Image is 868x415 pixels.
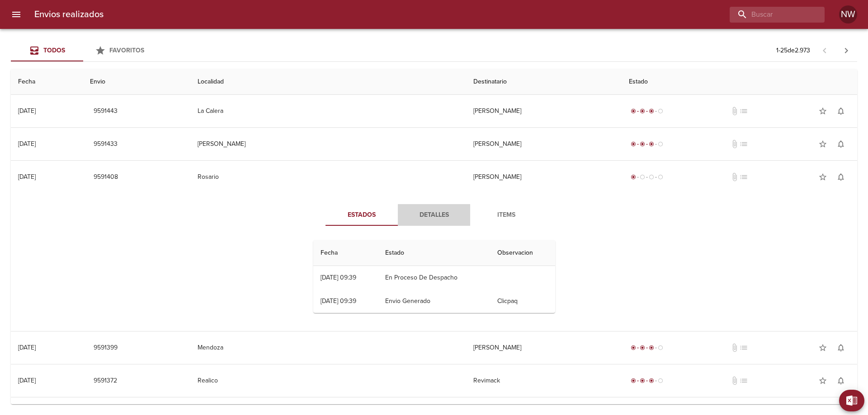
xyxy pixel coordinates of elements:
[466,364,622,397] td: Revimack
[832,372,850,390] button: Activar notificaciones
[658,345,663,350] span: radio_button_unchecked
[832,102,850,120] button: Activar notificaciones
[466,331,622,364] td: [PERSON_NAME]
[629,376,665,385] div: En viaje
[313,240,378,266] th: Fecha
[94,106,118,117] span: 9591443
[818,140,827,149] span: star_border
[466,128,622,160] td: [PERSON_NAME]
[649,108,654,114] span: radio_button_checked
[109,47,144,54] span: Favoritos
[832,339,850,357] button: Activar notificaciones
[839,390,864,411] button: Exportar Excel
[190,69,466,95] th: Localidad
[836,107,845,116] span: notifications_none
[730,343,739,352] span: No tiene documentos adjuntos
[90,373,121,389] button: 9591372
[629,140,665,149] div: En viaje
[640,108,645,114] span: radio_button_checked
[836,343,845,352] span: notifications_none
[631,108,636,114] span: radio_button_checked
[5,4,27,25] button: menu
[190,128,466,160] td: [PERSON_NAME]
[18,107,36,115] div: [DATE]
[83,69,190,95] th: Envio
[832,168,850,186] button: Activar notificaciones
[776,46,810,55] p: 1 - 25 de 2.973
[631,174,636,180] span: radio_button_checked
[18,377,36,384] div: [DATE]
[466,69,622,95] th: Destinatario
[490,240,555,266] th: Observacion
[730,107,739,116] span: No tiene documentos adjuntos
[11,40,156,61] div: Tabs Envios
[839,5,857,23] div: NW
[730,140,739,149] span: No tiene documentos adjuntos
[730,173,739,182] span: No tiene documentos adjuntos
[190,364,466,397] td: Realico
[814,46,835,55] span: Pagina anterior
[94,172,118,183] span: 9591408
[839,5,857,23] div: Abrir información de usuario
[818,343,827,352] span: star_border
[814,339,832,357] button: Agregar a favoritos
[190,331,466,364] td: Mendoza
[836,376,845,385] span: notifications_none
[640,141,645,147] span: radio_button_checked
[640,378,645,383] span: radio_button_checked
[640,174,645,180] span: radio_button_unchecked
[629,173,665,182] div: Generado
[739,376,748,385] span: No tiene pedido asociado
[818,173,827,182] span: star_border
[378,289,490,313] td: Envio Generado
[321,274,356,281] div: [DATE] 09:39
[403,210,465,221] span: Detalles
[631,141,636,147] span: radio_button_checked
[649,174,654,180] span: radio_button_unchecked
[466,95,622,127] td: [PERSON_NAME]
[94,375,117,387] span: 9591372
[814,135,832,153] button: Agregar a favoritos
[18,140,36,148] div: [DATE]
[325,204,542,226] div: Tabs detalle de guia
[18,344,36,351] div: [DATE]
[90,340,121,356] button: 9591399
[739,343,748,352] span: No tiene pedido asociado
[836,140,845,149] span: notifications_none
[43,47,65,54] span: Todos
[629,343,665,352] div: En viaje
[818,376,827,385] span: star_border
[321,297,356,305] div: [DATE] 09:39
[649,345,654,350] span: radio_button_checked
[739,173,748,182] span: No tiene pedido asociado
[814,102,832,120] button: Agregar a favoritos
[190,161,466,193] td: Rosario
[90,169,122,186] button: 9591408
[730,376,739,385] span: No tiene documentos adjuntos
[331,210,392,221] span: Estados
[649,378,654,383] span: radio_button_checked
[490,289,555,313] td: Clicpaq
[631,345,636,350] span: radio_button_checked
[94,342,118,354] span: 9591399
[622,69,857,95] th: Estado
[466,161,622,193] td: [PERSON_NAME]
[658,174,663,180] span: radio_button_unchecked
[658,378,663,383] span: radio_button_unchecked
[629,107,665,116] div: En viaje
[818,107,827,116] span: star_border
[730,7,809,23] input: buscar
[835,40,857,61] span: Pagina siguiente
[313,240,555,313] table: Tabla de seguimiento
[836,173,845,182] span: notifications_none
[814,372,832,390] button: Agregar a favoritos
[658,141,663,147] span: radio_button_unchecked
[739,107,748,116] span: No tiene pedido asociado
[90,136,121,153] button: 9591433
[94,139,118,150] span: 9591433
[631,378,636,383] span: radio_button_checked
[649,141,654,147] span: radio_button_checked
[832,135,850,153] button: Activar notificaciones
[658,108,663,114] span: radio_button_unchecked
[378,240,490,266] th: Estado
